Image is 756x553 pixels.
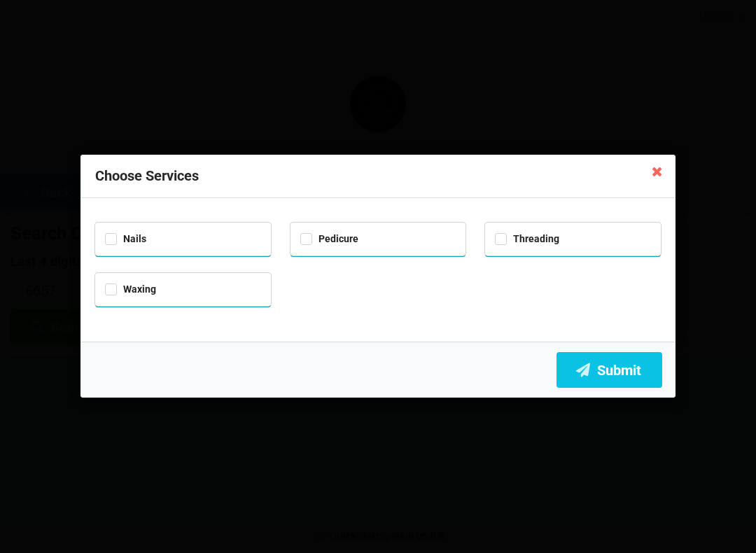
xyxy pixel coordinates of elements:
[105,233,146,245] label: Nails
[300,233,358,245] label: Pedicure
[495,233,559,245] label: Threading
[556,352,662,388] button: Submit
[80,155,675,198] div: Choose Services
[105,283,156,295] label: Waxing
